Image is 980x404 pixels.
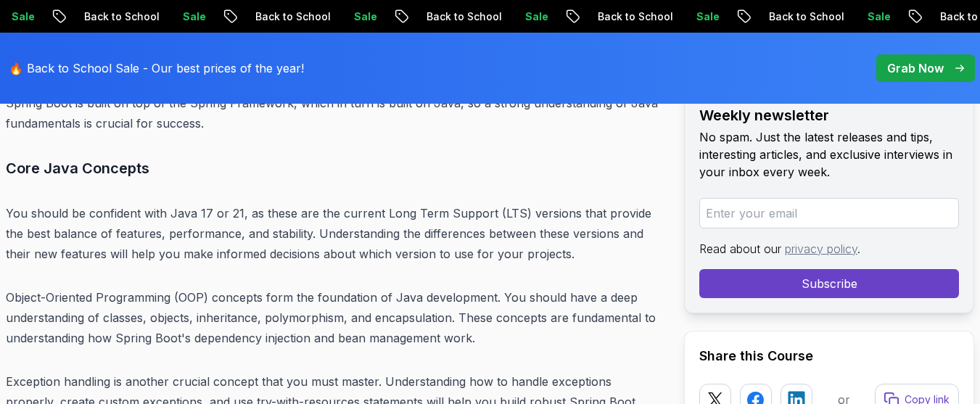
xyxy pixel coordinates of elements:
p: Back to School [530,9,629,24]
button: Subscribe [699,269,959,298]
p: Back to School [359,9,458,24]
p: Sale [800,9,847,24]
p: Sale [629,9,675,24]
p: Object-Oriented Programming (OOP) concepts form the foundation of Java development. You should ha... [6,287,661,348]
h2: Share this Course [699,346,959,366]
p: Sale [458,9,504,24]
p: Sale [115,9,162,24]
p: Read about our . [699,240,959,257]
p: Back to School [701,9,800,24]
p: Back to School [873,9,971,24]
p: You should be confident with Java 17 or 21, as these are the current Long Term Support (LTS) vers... [6,203,661,264]
a: privacy policy [785,242,857,256]
input: Enter your email [699,198,959,228]
p: 🔥 Back to School Sale - Our best prices of the year! [9,59,304,77]
p: Grab Now [887,59,944,77]
p: Sale [287,9,333,24]
p: Back to School [17,9,115,24]
p: Back to School [188,9,287,24]
h3: Core Java Concepts [6,157,661,180]
p: No spam. Just the latest releases and tips, interesting articles, and exclusive interviews in you... [699,128,959,181]
h2: Weekly newsletter [699,105,959,125]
